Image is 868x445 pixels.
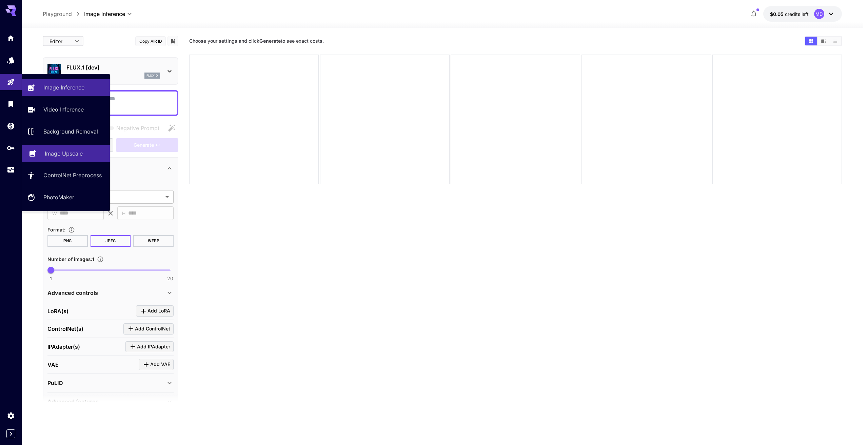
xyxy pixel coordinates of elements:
[43,105,84,114] p: Video Inference
[43,10,84,18] nav: breadcrumb
[829,37,841,45] button: Show images in list view
[7,56,15,64] div: Models
[43,193,74,201] p: PhotoMaker
[47,343,80,351] p: IPAdapter(s)
[763,6,842,22] button: $0.05
[7,78,15,86] div: Playground
[6,429,15,438] button: Expand sidebar
[135,325,170,333] span: Add ControlNet
[52,209,57,217] span: W
[122,209,125,217] span: H
[7,166,15,174] div: Usage
[133,235,174,247] button: WEBP
[47,227,65,232] span: Format :
[137,343,170,351] span: Add IPAdapter
[91,235,131,247] button: JPEG
[22,167,110,184] a: ControlNet Preprocess
[7,122,15,130] div: Wallet
[47,379,63,387] p: PuLID
[259,38,281,44] b: Generate
[814,9,824,19] div: MD
[66,63,160,72] p: FLUX.1 [dev]
[22,101,110,118] a: Video Inference
[167,275,173,282] span: 20
[116,124,159,132] span: Negative Prompt
[65,226,78,233] button: Choose the file format for the output image.
[22,189,110,206] a: PhotoMaker
[22,123,110,140] a: Background Removal
[189,38,324,44] span: Choose your settings and click to see exact costs.
[43,10,72,18] p: Playground
[170,37,176,45] button: Add to library
[43,171,102,179] p: ControlNet Preprocess
[94,256,106,263] button: Specify how many images to generate in a single request. Each image generation will be charged se...
[125,341,174,352] button: Click to add IPAdapter
[770,11,809,18] div: $0.05
[150,360,170,369] span: Add VAE
[45,149,83,158] p: Image Upscale
[770,11,785,17] span: $0.05
[7,100,15,108] div: Library
[7,411,15,420] div: Settings
[47,361,59,369] p: VAE
[47,325,83,333] p: ControlNet(s)
[103,124,165,132] span: Negative prompts are not compatible with the selected model.
[47,307,68,315] p: LoRA(s)
[805,37,817,45] button: Show images in grid view
[84,10,125,18] span: Image Inference
[139,359,174,370] button: Click to add VAE
[146,73,158,78] p: flux1d
[47,289,98,297] p: Advanced controls
[22,145,110,162] a: Image Upscale
[22,79,110,96] a: Image Inference
[147,307,170,315] span: Add LoRA
[123,323,174,335] button: Click to add ControlNet
[43,127,98,136] p: Background Removal
[47,256,94,262] span: Number of images : 1
[50,38,71,45] span: Editor
[43,83,84,92] p: Image Inference
[50,275,52,282] span: 1
[7,144,15,152] div: API Keys
[7,34,15,42] div: Home
[817,37,829,45] button: Show images in video view
[136,305,174,317] button: Click to add LoRA
[47,235,88,247] button: PNG
[135,36,166,46] button: Copy AIR ID
[805,36,842,46] div: Show images in grid viewShow images in video viewShow images in list view
[785,11,809,17] span: credits left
